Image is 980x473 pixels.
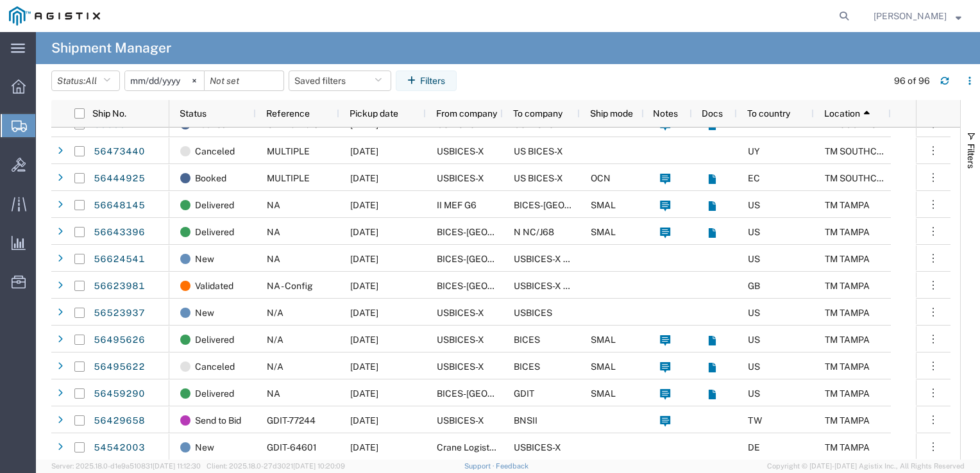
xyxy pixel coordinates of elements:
[350,442,378,452] span: 09/10/2025
[93,195,146,216] a: 56648145
[51,462,201,470] span: Server: 2025.18.0-d1e9a510831
[267,254,280,264] span: NA
[267,227,280,237] span: NA
[195,434,214,461] span: New
[748,335,760,345] span: US
[514,254,600,264] span: USBICES-X Logistics
[747,108,790,119] span: To country
[825,335,870,345] span: TM TAMPA
[825,415,870,426] span: TM TAMPA
[93,222,146,243] a: 56643396
[195,192,234,219] span: Delivered
[874,9,947,23] span: Nicholas Blandy
[748,308,760,318] span: US
[436,108,497,119] span: From company
[825,308,870,318] span: TM TAMPA
[350,200,378,210] span: 08/28/2025
[195,245,214,272] span: New
[267,200,280,210] span: NA
[514,415,537,426] span: BNSII
[825,361,870,372] span: TM TAMPA
[825,281,870,291] span: TM TAMPA
[514,146,563,156] span: US BICES-X
[437,335,484,345] span: USBICES-X
[195,407,241,434] span: Send to Bid
[93,303,146,324] a: 56523937
[396,71,457,91] button: Filters
[93,169,146,189] a: 56444925
[93,276,146,297] a: 56623981
[591,227,616,237] span: SMAL
[513,108,562,119] span: To company
[267,335,283,345] span: N/A
[437,388,558,399] span: BICES-TAMPA
[591,361,616,372] span: SMAL
[437,227,558,237] span: BICES-TAMPA
[267,415,316,426] span: GDIT-77244
[514,227,554,237] span: N NC/J68
[350,415,378,426] span: 08/11/2025
[195,299,214,326] span: New
[125,71,204,90] input: Not set
[195,353,235,380] span: Canceled
[464,462,496,470] a: Support
[514,361,540,372] span: BICES
[85,76,97,86] span: All
[267,146,310,156] span: MULTIPLE
[514,442,561,452] span: USBICES-X
[350,308,378,318] span: 08/19/2025
[825,200,870,210] span: TM TAMPA
[93,384,146,404] a: 56459290
[514,388,534,399] span: GDIT
[437,146,484,156] span: USBICES-X
[350,281,378,291] span: 08/27/2025
[437,281,558,291] span: BICES-TAMPA
[437,254,558,264] span: BICES-TAMPA
[207,462,345,470] span: Client: 2025.18.0-27d3021
[195,272,233,299] span: Validated
[195,219,234,245] span: Delivered
[180,108,207,119] span: Status
[289,71,391,91] button: Saved filters
[767,461,965,472] span: Copyright © [DATE]-[DATE] Agistix Inc., All Rights Reserved
[825,173,891,183] span: TM SOUTHCOM
[824,108,860,119] span: Location
[825,227,870,237] span: TM TAMPA
[653,108,678,119] span: Notes
[93,330,146,351] a: 56495626
[748,146,760,156] span: UY
[350,335,378,345] span: 08/14/2025
[894,74,930,88] div: 96 of 96
[350,361,378,372] span: 08/14/2025
[514,335,540,345] span: BICES
[266,108,310,119] span: Reference
[293,462,345,470] span: [DATE] 10:20:09
[267,308,283,318] span: N/A
[267,361,283,372] span: N/A
[93,411,146,431] a: 56429658
[590,108,633,119] span: Ship mode
[350,254,378,264] span: 08/27/2025
[267,281,313,291] span: NA - Config
[437,361,484,372] span: USBICES-X
[591,335,616,345] span: SMAL
[153,462,201,470] span: [DATE] 11:12:30
[92,108,126,119] span: Ship No.
[748,442,760,452] span: DE
[51,71,120,91] button: Status:All
[702,108,723,119] span: Docs
[195,380,234,407] span: Delivered
[966,144,976,169] span: Filters
[514,200,635,210] span: BICES-TAMPA
[9,6,100,26] img: logo
[437,415,484,426] span: USBICES-X
[437,442,501,452] span: Crane Logistics
[825,254,870,264] span: TM TAMPA
[350,108,398,119] span: Pickup date
[195,138,235,165] span: Canceled
[825,388,870,399] span: TM TAMPA
[350,388,378,399] span: 08/12/2025
[748,200,760,210] span: US
[195,326,234,353] span: Delivered
[93,357,146,378] a: 56495622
